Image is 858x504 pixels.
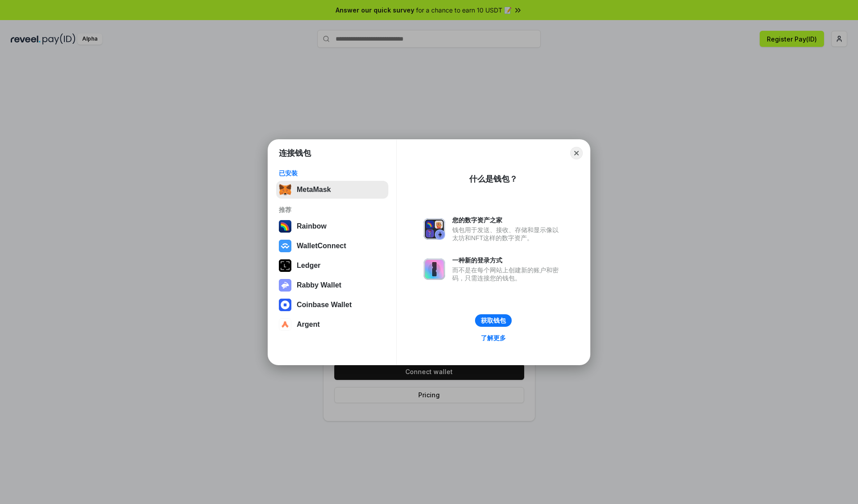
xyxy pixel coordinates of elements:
[297,262,320,270] div: Ledger
[475,314,512,327] button: 获取钱包
[475,332,511,344] a: 了解更多
[452,266,563,282] div: 而不是在每个网站上创建新的账户和密码，只需连接您的钱包。
[276,217,388,235] button: Rainbow
[452,226,563,242] div: 钱包用于发送、接收、存储和显示像以太坊和NFT这样的数字资产。
[481,317,506,325] div: 获取钱包
[297,321,320,329] div: Argent
[276,316,388,333] button: Argent
[424,218,445,240] img: svg+xml,%3Csvg%20xmlns%3D%22http%3A%2F%2Fwww.w3.org%2F2000%2Fsvg%22%20fill%3D%22none%22%20viewBox...
[297,222,327,230] div: Rainbow
[279,318,291,331] img: svg+xml,%3Csvg%20width%3D%2228%22%20height%3D%2228%22%20viewBox%3D%220%200%2028%2028%22%20fill%3D...
[279,240,291,252] img: svg+xml,%3Csvg%20width%3D%2228%22%20height%3D%2228%22%20viewBox%3D%220%200%2028%2028%22%20fill%3D...
[297,186,331,194] div: MetaMask
[481,334,506,342] div: 了解更多
[279,299,291,311] img: svg+xml,%3Csvg%20width%3D%2228%22%20height%3D%2228%22%20viewBox%3D%220%200%2028%2028%22%20fill%3D...
[452,256,563,264] div: 一种新的登录方式
[279,220,291,233] img: svg+xml,%3Csvg%20width%3D%22120%22%20height%3D%22120%22%20viewBox%3D%220%200%20120%20120%22%20fil...
[276,276,388,294] button: Rabby Wallet
[570,147,583,159] button: Close
[276,257,388,275] button: Ledger
[276,296,388,314] button: Coinbase Wallet
[297,281,341,289] div: Rabby Wallet
[279,169,386,177] div: 已安装
[276,181,388,199] button: MetaMask
[279,206,386,214] div: 推荐
[279,259,291,272] img: svg+xml,%3Csvg%20xmlns%3D%22http%3A%2F%2Fwww.w3.org%2F2000%2Fsvg%22%20width%3D%2228%22%20height%3...
[469,174,517,184] div: 什么是钱包？
[424,258,445,280] img: svg+xml,%3Csvg%20xmlns%3D%22http%3A%2F%2Fwww.w3.org%2F2000%2Fsvg%22%20fill%3D%22none%22%20viewBox...
[276,237,388,255] button: WalletConnect
[452,216,563,224] div: 您的数字资产之家
[297,242,346,250] div: WalletConnect
[279,279,291,292] img: svg+xml,%3Csvg%20xmlns%3D%22http%3A%2F%2Fwww.w3.org%2F2000%2Fsvg%22%20fill%3D%22none%22%20viewBox...
[279,148,311,158] h1: 连接钱包
[279,183,291,196] img: svg+xml,%3Csvg%20fill%3D%22none%22%20height%3D%2233%22%20viewBox%3D%220%200%2035%2033%22%20width%...
[297,301,352,309] div: Coinbase Wallet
